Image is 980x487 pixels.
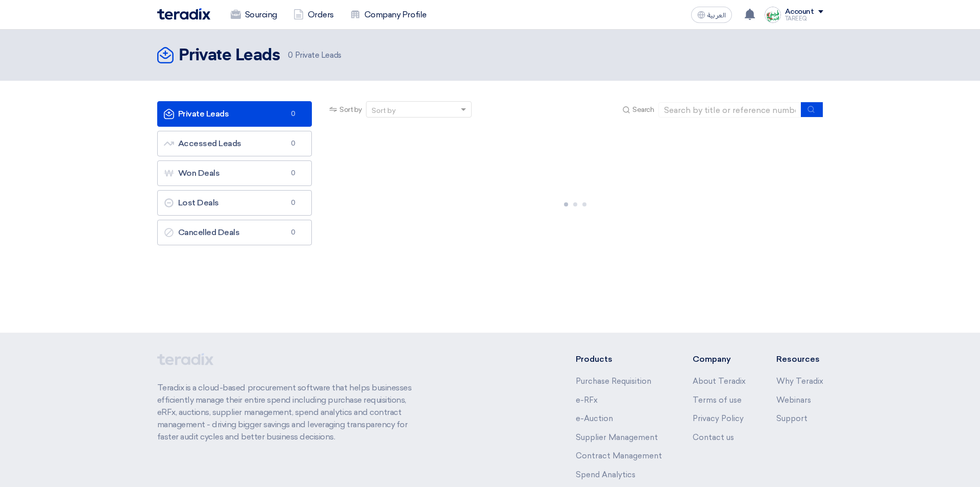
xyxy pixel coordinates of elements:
a: e-Auction [576,414,613,423]
div: Sort by [372,105,396,116]
a: Accessed Leads0 [157,131,312,156]
li: Resources [776,353,823,365]
a: Company Profile [342,4,435,26]
div: Account [785,8,814,16]
a: Privacy Policy [693,414,744,423]
span: 0 [287,198,299,208]
a: Lost Deals0 [157,190,312,216]
h2: Private Leads [179,45,280,66]
li: Products [576,353,662,365]
a: About Teradix [693,377,746,386]
a: Contract Management [576,451,662,460]
button: العربية [691,7,732,23]
span: 0 [287,109,299,119]
a: Support [776,414,807,423]
a: Spend Analytics [576,470,635,479]
span: Sort by [339,104,362,115]
a: Terms of use [693,396,742,405]
a: Private Leads0 [157,101,312,127]
span: 0 [287,168,299,178]
a: Supplier Management [576,433,658,442]
a: Won Deals0 [157,160,312,186]
a: Webinars [776,396,811,405]
p: Teradix is a cloud-based procurement software that helps businesses efficiently manage their enti... [157,382,424,443]
span: العربية [707,12,726,19]
input: Search by title or reference number [658,102,801,118]
li: Company [693,353,746,365]
a: Contact us [693,433,734,442]
a: e-RFx [576,396,598,405]
span: Search [632,104,654,115]
span: 0 [287,138,299,149]
a: Cancelled Deals0 [157,220,312,245]
a: Why Teradix [776,377,823,386]
span: 0 [288,51,293,60]
img: Screenshot___1727703618088.png [765,7,781,23]
div: TAREEQ [785,16,823,21]
a: Orders [285,4,342,26]
span: Private Leads [288,50,341,61]
a: Sourcing [223,4,285,26]
img: Teradix logo [157,8,210,20]
a: Purchase Requisition [576,377,651,386]
span: 0 [287,227,299,238]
